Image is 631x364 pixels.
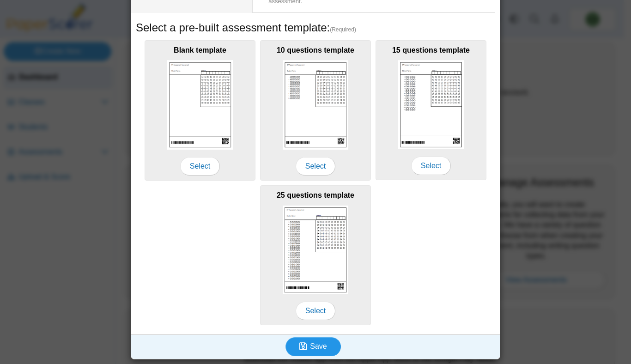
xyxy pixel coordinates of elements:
[277,46,354,54] b: 10 questions template
[136,20,495,36] h5: Select a pre-built assessment template:
[330,26,356,34] span: (Required)
[411,157,451,175] span: Select
[392,46,470,54] b: 15 questions template
[283,206,348,294] img: scan_sheet_25_questions.png
[277,191,354,199] b: 25 questions template
[174,46,226,54] b: Blank template
[310,342,327,350] span: Save
[167,60,233,149] img: scan_sheet_blank.png
[285,337,341,356] button: Save
[180,157,220,176] span: Select
[296,302,335,320] span: Select
[283,60,348,149] img: scan_sheet_10_questions.png
[398,60,464,149] img: scan_sheet_15_questions.png
[296,157,335,176] span: Select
